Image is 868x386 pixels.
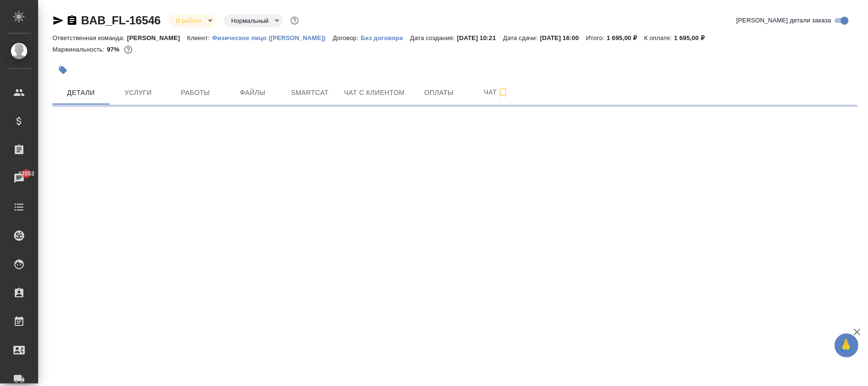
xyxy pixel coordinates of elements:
p: [DATE] 10:21 [457,34,503,42]
span: Файлы [230,87,276,99]
button: 41.25 RUB; [122,43,134,56]
span: Чат с клиентом [344,87,405,99]
span: Чат [473,86,519,98]
a: Физическое лицо ([PERSON_NAME]) [212,33,333,42]
span: Smartcat [287,87,333,99]
p: [PERSON_NAME] [127,34,187,42]
span: 43953 [12,169,40,178]
a: Без договора [361,33,410,42]
span: 🙏 [838,335,855,355]
p: [DATE] 16:00 [540,34,586,42]
p: Физическое лицо ([PERSON_NAME]) [212,34,333,42]
div: В работе [168,14,216,27]
span: Детали [58,87,104,99]
a: 43953 [2,167,36,190]
p: Клиент: [187,34,212,42]
span: [PERSON_NAME] детали заказа [736,16,831,25]
button: 🙏 [835,334,858,357]
button: Добавить тэг [52,60,73,81]
p: Договор: [333,34,361,42]
svg: Подписаться [497,87,509,98]
p: 1 695,00 ₽ [607,34,644,42]
p: Дата создания: [410,34,457,42]
button: Нормальный [228,17,271,25]
span: Работы [173,87,218,99]
button: В работе [173,17,204,25]
p: 97% [107,46,122,53]
p: Дата сдачи: [503,34,540,42]
button: Скопировать ссылку [66,15,78,26]
p: 1 695,00 ₽ [674,34,712,42]
div: В работе [224,14,283,27]
p: Без договора [361,34,410,42]
p: Итого: [586,34,607,42]
p: К оплате: [644,34,674,42]
span: Оплаты [416,87,462,99]
p: Маржинальность: [52,46,107,53]
span: Услуги [115,87,161,99]
p: Ответственная команда: [52,34,127,42]
a: BAB_FL-16546 [81,14,161,27]
button: Скопировать ссылку для ЯМессенджера [52,15,64,26]
button: Доп статусы указывают на важность/срочность заказа [288,14,301,27]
